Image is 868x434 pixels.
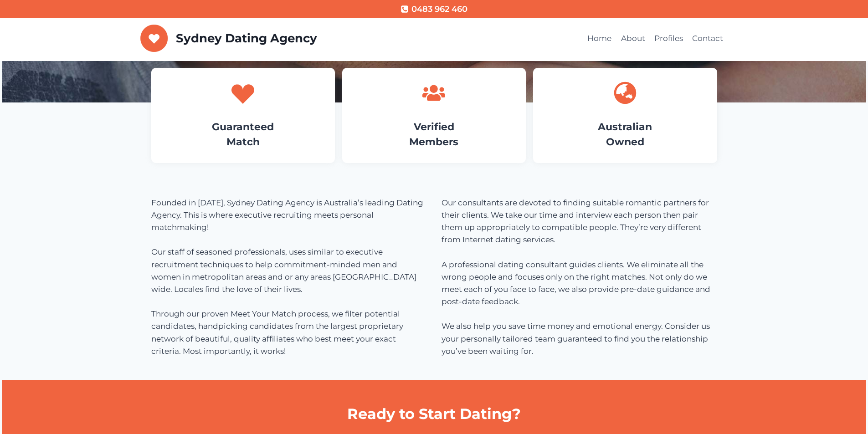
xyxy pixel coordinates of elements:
[212,121,274,148] a: GuaranteedMatch
[583,28,728,50] nav: Primary Navigation
[151,197,427,357] p: Founded in [DATE], Sydney Dating Agency is Australia’s leading Dating Agency. This is where execu...
[583,28,616,50] a: Home
[411,3,467,16] span: 0483 962 460
[688,28,728,50] a: Contact
[442,197,717,357] p: Our consultants are devoted to finding suitable romantic partners for their clients. We take our ...
[176,31,317,46] p: Sydney Dating Agency
[151,403,717,425] h1: Ready to Start Dating?
[616,28,649,50] a: About
[650,28,688,50] a: Profiles
[140,25,168,52] img: Sydney Dating Agency
[409,121,458,148] a: VerifiedMembers
[401,3,467,16] a: 0483 962 460
[140,25,317,52] a: Sydney Dating Agency
[598,121,652,148] a: AustralianOwned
